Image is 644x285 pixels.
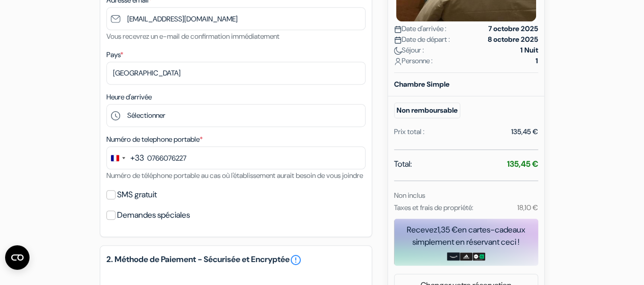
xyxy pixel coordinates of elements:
[517,203,538,212] small: 18,10 €
[117,188,157,202] label: SMS gratuit
[536,56,538,66] strong: 1
[394,45,424,56] span: Séjour :
[394,224,538,248] div: Recevez en cartes-cadeaux simplement en réservant ceci !
[107,147,144,169] button: Change country, selected France (+33)
[106,254,366,266] h5: 2. Méthode de Paiement - Sécurisée et Encryptée
[106,171,363,180] small: Numéro de téléphone portable au cas où l'établissement aurait besoin de vous joindre
[394,25,402,33] img: calendar.svg
[290,254,302,266] a: error_outline
[511,126,538,137] div: 135,45 €
[106,146,366,169] input: 6 12 34 56 78
[460,252,472,261] img: adidas-card.png
[5,245,30,270] button: Ouvrir le widget CMP
[394,58,402,65] img: user_icon.svg
[447,252,460,261] img: amazon-card-no-text.png
[520,45,538,56] strong: 1 Nuit
[394,203,473,212] small: Taxes et frais de propriété:
[394,34,450,45] span: Date de départ :
[394,80,450,89] b: Chambre Simple
[117,208,190,222] label: Demandes spéciales
[106,92,152,102] label: Heure d'arrivée
[106,49,123,60] label: Pays
[394,191,425,200] small: Non inclus
[488,23,538,34] strong: 7 octobre 2025
[507,159,538,169] strong: 135,45 €
[106,32,279,41] small: Vous recevrez un e-mail de confirmation immédiatement
[437,224,458,235] span: 1,35 €
[488,34,538,45] strong: 8 octobre 2025
[394,36,402,44] img: calendar.svg
[130,152,144,164] div: +33
[394,126,425,137] div: Prix total :
[394,56,433,66] span: Personne :
[394,23,446,34] span: Date d'arrivée :
[106,7,366,30] input: Entrer adresse e-mail
[106,134,203,145] label: Numéro de telephone portable
[394,102,460,118] small: Non remboursable
[394,158,412,170] span: Total:
[394,47,402,55] img: moon.svg
[472,252,485,261] img: uber-uber-eats-card.png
